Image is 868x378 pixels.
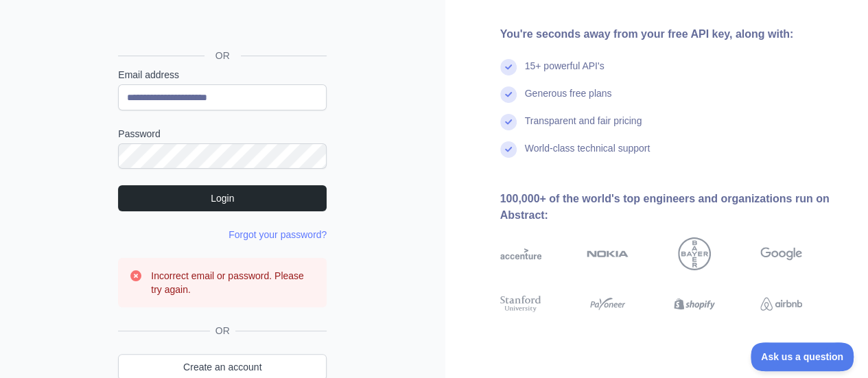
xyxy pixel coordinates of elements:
[525,86,612,114] div: Generous free plans
[118,185,327,211] button: Login
[111,10,331,40] iframe: Sign in with Google Button
[525,114,642,141] div: Transparent and fair pricing
[678,237,711,270] img: bayer
[210,324,235,338] span: OR
[500,294,542,314] img: stanford university
[228,229,327,240] a: Forgot your password?
[525,141,650,169] div: World-class technical support
[500,191,847,224] div: 100,000+ of the world's top engineers and organizations run on Abstract:
[500,86,517,103] img: check mark
[760,237,802,270] img: google
[751,342,854,371] iframe: Toggle Customer Support
[587,237,629,270] img: nokia
[204,49,241,62] span: OR
[118,127,327,141] label: Password
[500,59,517,75] img: check mark
[500,237,542,270] img: accenture
[500,114,517,130] img: check mark
[674,294,716,314] img: shopify
[587,294,629,314] img: payoneer
[525,59,605,86] div: 15+ powerful API's
[500,141,517,158] img: check mark
[151,269,316,296] h3: Incorrect email or password. Please try again.
[500,26,847,43] div: You're seconds away from your free API key, along with:
[760,294,802,314] img: airbnb
[118,68,327,82] label: Email address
